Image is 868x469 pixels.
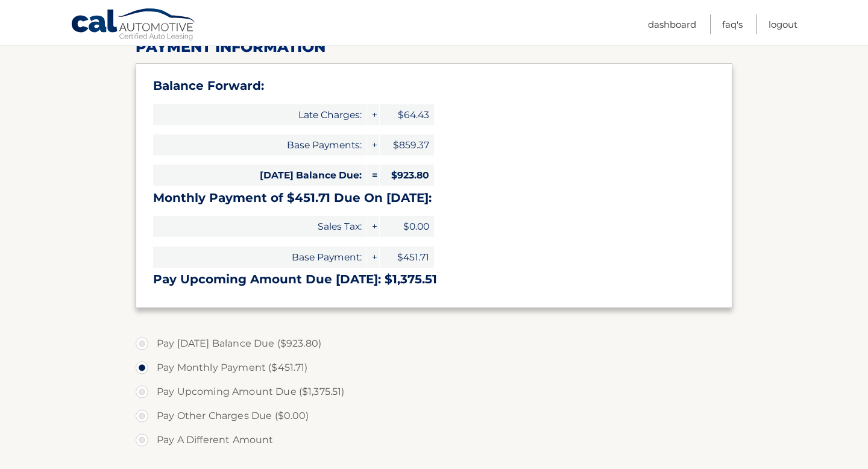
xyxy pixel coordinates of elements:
label: Pay A Different Amount [136,428,732,452]
h3: Monthly Payment of $451.71 Due On [DATE]: [153,190,715,206]
span: + [367,134,379,156]
span: $923.80 [380,165,434,186]
span: $859.37 [380,134,434,156]
a: Dashboard [648,14,696,34]
label: Pay Monthly Payment ($451.71) [136,356,732,380]
span: Base Payment: [153,247,366,268]
a: FAQ's [722,14,743,34]
span: Late Charges: [153,104,366,125]
span: $0.00 [380,216,434,237]
span: + [367,247,379,268]
span: = [367,165,379,186]
span: Base Payments: [153,134,366,156]
span: $64.43 [380,104,434,125]
span: [DATE] Balance Due: [153,165,366,186]
span: + [367,104,379,125]
label: Pay [DATE] Balance Due ($923.80) [136,332,732,356]
h3: Pay Upcoming Amount Due [DATE]: $1,375.51 [153,272,715,287]
a: Logout [769,14,797,34]
span: $451.71 [380,247,434,268]
label: Pay Other Charges Due ($0.00) [136,404,732,428]
h3: Balance Forward: [153,78,715,93]
a: Cal Automotive [71,8,197,43]
span: Sales Tax: [153,216,366,237]
span: + [367,216,379,237]
h2: Payment Information [136,38,732,56]
label: Pay Upcoming Amount Due ($1,375.51) [136,380,732,404]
